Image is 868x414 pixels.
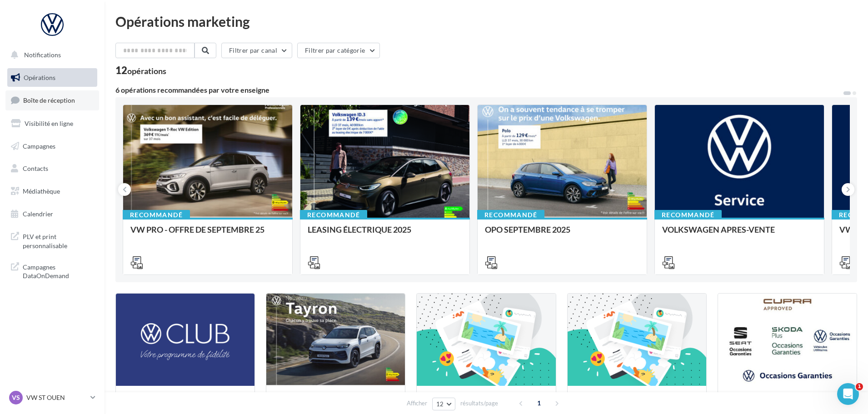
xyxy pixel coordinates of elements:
span: Calendrier [23,210,53,218]
a: Boîte de réception [5,90,99,110]
button: Notifications [5,45,95,65]
span: résultats/page [460,399,498,408]
div: Recommandé [477,210,544,220]
div: Recommandé [300,210,367,220]
span: Opérations [24,74,55,81]
a: Campagnes DataOnDemand [5,257,99,284]
span: Boîte de réception [23,96,75,104]
span: Campagnes DataOnDemand [23,261,94,280]
span: 1 [532,396,546,410]
div: Recommandé [123,210,190,220]
span: PLV et print personnalisable [23,230,94,250]
div: Opérations marketing [115,15,857,28]
span: Contacts [23,165,48,172]
a: Calendrier [5,205,99,224]
button: Filtrer par catégorie [297,43,380,58]
p: VW ST OUEN [26,393,87,402]
div: OPO SEPTEMBRE 2025 [485,225,639,243]
span: Visibilité en ligne [25,120,73,127]
a: PLV et print personnalisable [5,227,99,254]
div: 6 opérations recommandées par votre enseigne [115,86,843,94]
span: Afficher [407,399,427,408]
div: opérations [127,67,166,75]
iframe: Intercom live chat [837,383,859,405]
div: LEASING ÉLECTRIQUE 2025 [308,225,462,243]
a: VS VW ST OUEN [7,389,97,406]
span: Campagnes [23,142,55,150]
span: 12 [436,400,444,408]
span: VS [12,393,20,402]
div: VW PRO - OFFRE DE SEPTEMBRE 25 [130,225,285,243]
span: Médiathèque [23,187,60,195]
span: Notifications [24,51,61,59]
button: Filtrer par canal [221,43,292,58]
div: Recommandé [654,210,722,220]
span: 1 [856,383,863,390]
a: Campagnes [5,137,99,156]
button: 12 [432,398,455,410]
a: Contacts [5,159,99,178]
a: Visibilité en ligne [5,114,99,133]
div: 12 [115,65,166,75]
a: Opérations [5,68,99,87]
a: Médiathèque [5,182,99,201]
div: VOLKSWAGEN APRES-VENTE [662,225,817,243]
